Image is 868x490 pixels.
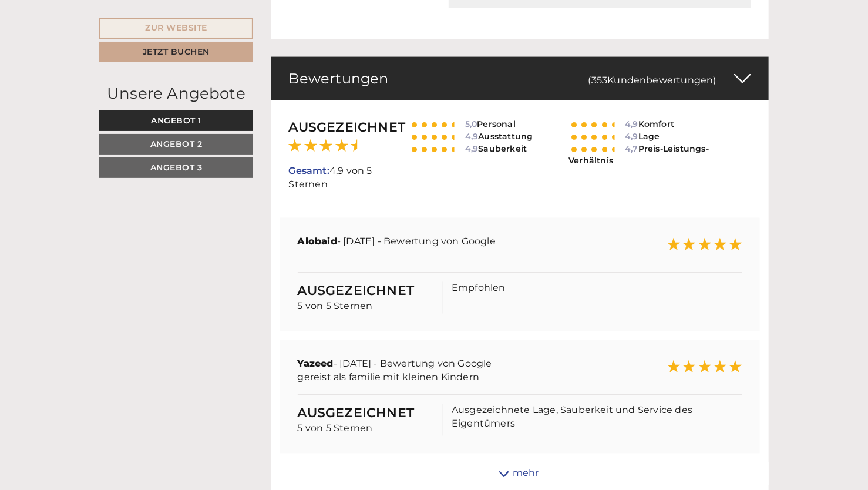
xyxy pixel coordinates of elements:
span: Angebot 1 [151,115,201,126]
span: 4,9 [622,119,638,129]
a: Jetzt buchen [99,42,253,62]
span: Kundenbewertungen [607,75,713,86]
span: Angebot 2 [150,139,203,149]
strong: Yazeed [298,358,334,370]
li: Personal [409,118,551,130]
div: Bewertungen [271,57,769,100]
div: Ausgezeichnet [289,118,391,136]
small: (353 ) [588,75,716,86]
div: 5 von 5 Sternen [289,404,443,436]
li: Lage [568,130,751,143]
div: Empfohlen [443,282,751,314]
span: 4,9 [462,143,479,154]
div: 5 von 5 Sternen [289,282,443,314]
a: Zur Website [99,18,253,39]
span: Angebot 3 [150,162,203,173]
div: Ausgezeichnet [298,404,434,422]
div: Ausgezeichnet [298,282,434,300]
div: - [DATE] - Bewertung von Google [289,236,597,249]
span: 4,9 [462,131,479,142]
span: 4,7 [622,143,638,154]
div: gereist als familie mit kleinen Kindern [298,371,588,385]
span: Gesamt: [289,165,329,176]
strong: Alobaid [298,236,337,247]
div: 4,9 von 5 Sternen [280,118,400,192]
span: 4,9 [622,131,638,142]
div: - [DATE] - Bewertung von Google [289,358,597,385]
div: mehr [271,462,769,485]
li: Komfort [568,118,751,130]
li: Preis-Leistungs-Verhältnis [568,143,751,167]
div: Ausgezeichnete Lage, Sauberkeit und Service des Eigentümers [443,404,751,436]
span: 5,0 [462,119,477,129]
li: Sauberkeit [409,143,551,155]
li: Ausstattung [409,130,551,143]
div: Unsere Angebote [99,83,253,105]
